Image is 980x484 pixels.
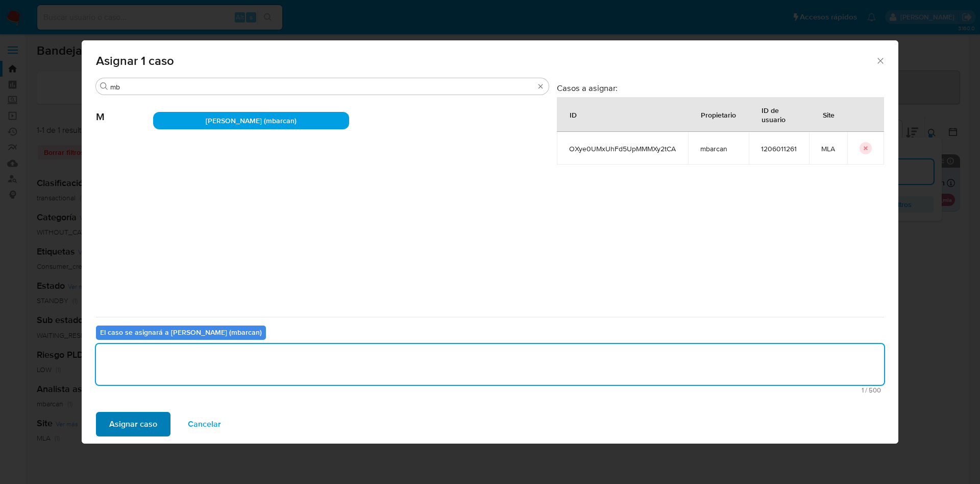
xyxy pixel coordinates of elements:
h3: Casos a asignar: [557,83,884,93]
span: MLA [821,144,835,153]
div: ID de usuario [749,98,808,131]
span: Máximo 500 caracteres [99,387,881,394]
span: OXye0UMxUhFd5UpMMMXy2tCA [569,144,676,153]
span: M [96,96,153,123]
button: Asignar caso [96,412,170,436]
button: Borrar [536,82,545,90]
div: assign-modal [82,40,898,444]
button: icon-button [860,142,872,154]
button: Buscar [100,82,108,90]
div: Site [811,102,847,127]
div: Propietario [689,102,748,127]
span: mbarcan [700,144,737,153]
span: Asignar caso [109,413,157,435]
span: Asignar 1 caso [96,55,875,67]
span: [PERSON_NAME] (mbarcan) [206,116,297,126]
button: Cancelar [175,412,234,436]
div: [PERSON_NAME] (mbarcan) [153,112,349,129]
button: Cerrar ventana [875,56,885,65]
span: 1206011261 [761,144,797,153]
input: Buscar analista [110,82,534,91]
div: ID [557,102,589,127]
b: El caso se asignará a [PERSON_NAME] (mbarcan) [100,327,262,337]
span: Cancelar [188,413,221,435]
